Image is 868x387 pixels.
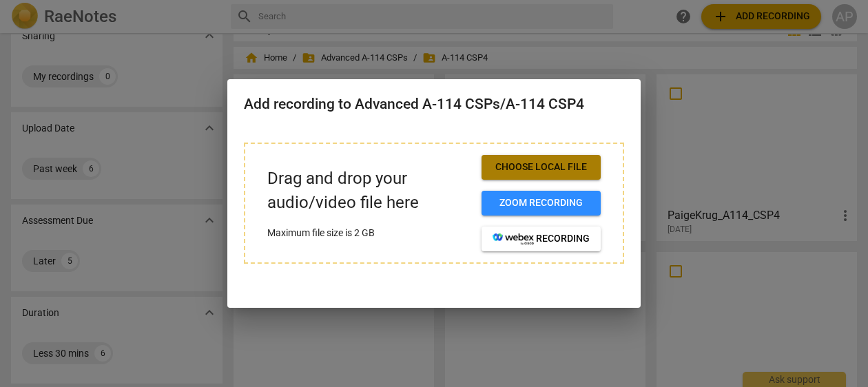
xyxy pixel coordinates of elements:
[267,167,471,215] p: Drag and drop your audio/video file here
[482,155,601,180] button: Choose local file
[493,160,590,174] span: Choose local file
[482,191,601,216] button: Zoom recording
[493,196,590,210] span: Zoom recording
[267,226,471,240] p: Maximum file size is 2 GB
[244,96,624,113] h2: Add recording to Advanced A-114 CSPs/A-114 CSP4
[493,232,590,246] span: recording
[482,227,601,251] button: recording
